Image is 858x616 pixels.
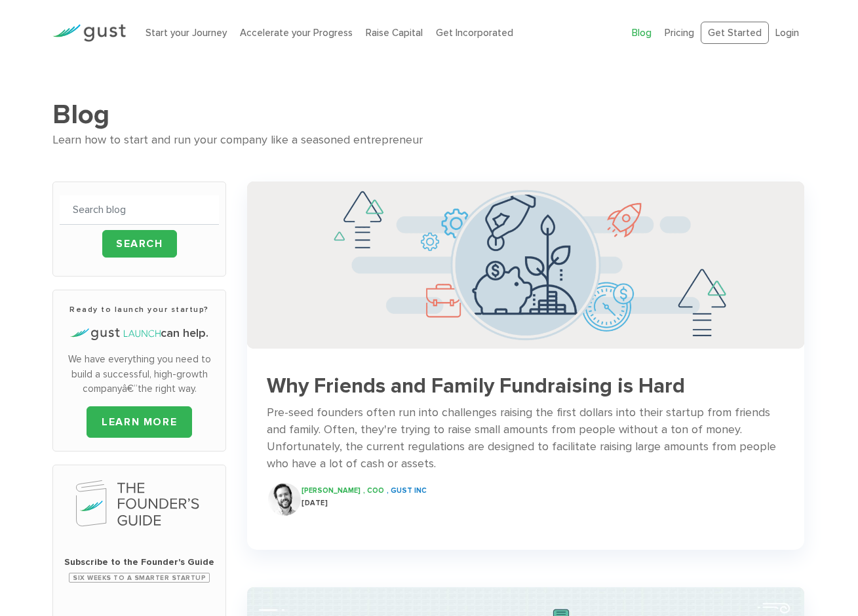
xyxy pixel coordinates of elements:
a: Get Incorporated [436,27,513,39]
span: Subscribe to the Founder's Guide [60,556,219,569]
span: [DATE] [302,499,328,507]
p: We have everything you need to build a successful, high-growth companyâ€”the right way. [60,352,219,396]
img: Successful Startup Founders Invest In Their Own Ventures 0742d64fd6a698c3cfa409e71c3cc4e5620a7e72... [247,182,804,349]
img: Gust Logo [52,24,126,42]
img: Ryan Nash [268,483,301,516]
a: LEARN MORE [87,406,192,438]
input: Search [102,230,177,258]
a: Login [775,27,799,39]
div: Pre-seed founders often run into challenges raising the first dollars into their startup from fri... [267,404,785,472]
a: Get Started [701,22,769,45]
a: Start your Journey [146,27,227,39]
div: Learn how to start and run your company like a seasoned entrepreneur [52,131,805,150]
a: Raise Capital [366,27,423,39]
h1: Blog [52,98,805,131]
h3: Why Friends and Family Fundraising is Hard [267,375,785,398]
input: Search blog [60,195,219,225]
a: Accelerate your Progress [240,27,353,39]
span: , Gust INC [387,486,427,495]
span: , COO [363,486,384,495]
a: Pricing [665,27,694,39]
a: Successful Startup Founders Invest In Their Own Ventures 0742d64fd6a698c3cfa409e71c3cc4e5620a7e72... [247,182,804,528]
span: Six Weeks to a Smarter Startup [69,573,210,583]
span: [PERSON_NAME] [302,486,361,495]
h4: can help. [60,325,219,342]
a: Blog [632,27,652,39]
h3: Ready to launch your startup? [60,303,219,315]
